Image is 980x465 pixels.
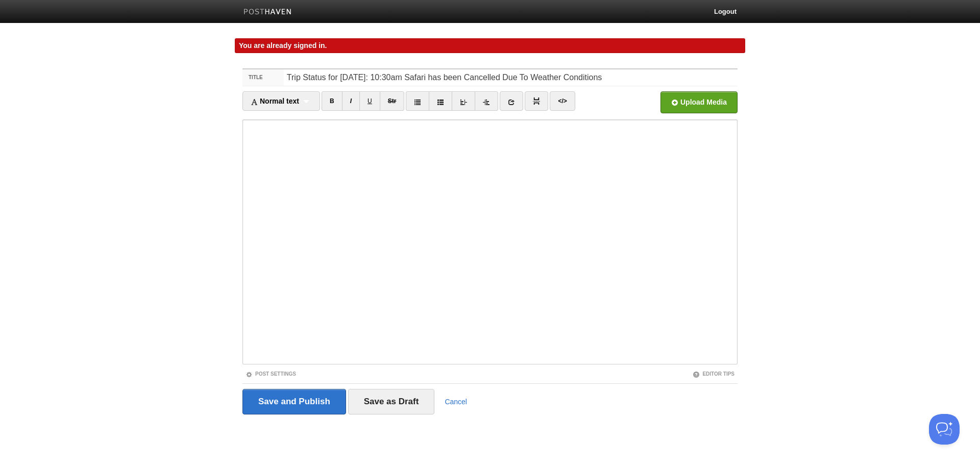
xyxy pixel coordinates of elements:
a: B [322,91,342,111]
del: Str [388,97,397,105]
a: Post Settings [246,371,296,377]
a: Editor Tips [693,371,734,377]
label: Title [242,69,284,86]
img: Posthaven-bar [243,9,292,16]
a: U [359,91,380,111]
input: Save and Publish [242,389,346,414]
a: I [342,91,360,111]
iframe: Help Scout Beacon - Open [929,414,960,445]
input: Save as Draft [348,389,435,414]
div: You are already signed in. [235,38,745,53]
a: </> [550,91,575,111]
a: Str [380,91,405,111]
img: pagebreak-icon.png [533,97,540,105]
a: Cancel [445,398,467,406]
span: Normal text [251,97,299,105]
